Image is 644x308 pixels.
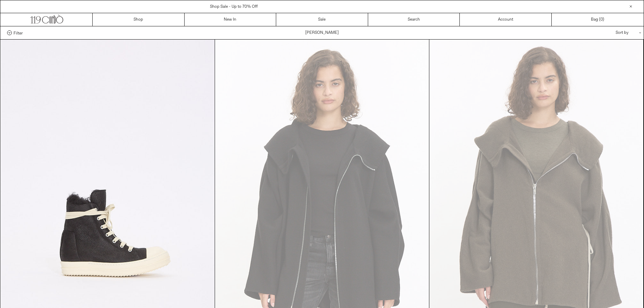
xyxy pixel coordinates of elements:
[576,26,637,39] div: Sort by
[460,13,552,26] a: Account
[185,13,277,26] a: New In
[276,13,368,26] a: Sale
[600,17,603,22] span: 0
[552,13,644,26] a: Bag ()
[93,13,185,26] a: Shop
[14,30,23,35] span: Filter
[600,17,604,23] span: )
[368,13,460,26] a: Search
[210,4,258,9] a: Shop Sale - Up to 70% Off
